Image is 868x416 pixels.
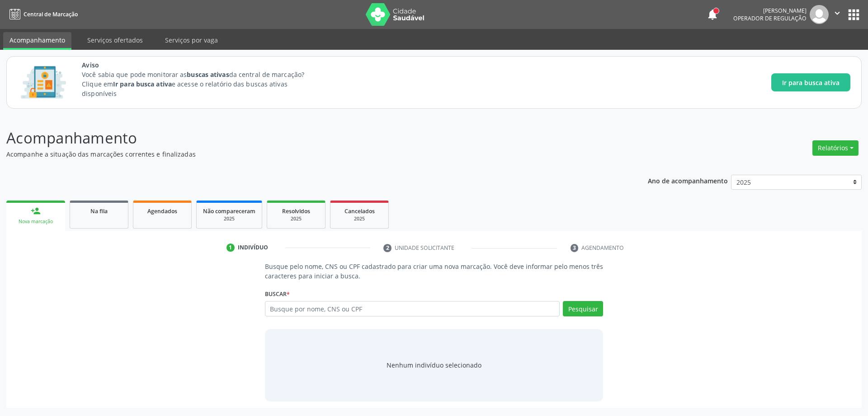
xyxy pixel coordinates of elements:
p: Acompanhe a situação das marcações correntes e finalizadas [6,149,605,159]
strong: Ir para busca ativa [113,80,172,88]
div: Nenhum indivíduo selecionado [387,360,481,370]
p: Busque pelo nome, CNS ou CPF cadastrado para criar uma nova marcação. Você deve informar pelo men... [265,262,604,281]
button: Pesquisar [563,301,603,316]
button: Ir para busca ativa [771,73,850,91]
p: Ano de acompanhamento [648,175,728,186]
div: 2025 [203,215,255,222]
label: Buscar [265,287,290,301]
i:  [832,8,842,18]
span: Ir para busca ativa [782,78,840,87]
span: Não compareceram [203,207,255,215]
span: Agendados [147,207,177,215]
button:  [829,5,846,24]
a: Central de Marcação [6,7,78,22]
span: Cancelados [344,207,375,215]
input: Busque por nome, CNS ou CPF [265,301,560,316]
span: Na fila [90,207,108,215]
div: 2025 [337,215,382,222]
strong: buscas ativas [187,70,229,79]
p: Acompanhamento [6,127,605,149]
span: Operador de regulação [733,14,807,22]
a: Serviços ofertados [81,32,149,48]
div: 1 [226,244,235,252]
div: 2025 [274,215,319,222]
button: notifications [706,8,719,21]
span: Aviso [82,60,321,70]
div: Nova marcação [13,218,59,225]
div: person_add [31,206,41,216]
span: Central de Marcação [24,10,78,18]
a: Serviços por vaga [159,32,224,48]
button: Relatórios [812,140,859,156]
div: Indivíduo [238,244,268,252]
a: Acompanhamento [3,32,71,50]
button: apps [846,7,862,23]
div: [PERSON_NAME] [733,7,807,14]
span: Resolvidos [282,207,310,215]
img: Imagem de CalloutCard [18,62,69,103]
p: Você sabia que pode monitorar as da central de marcação? Clique em e acesse o relatório das busca... [82,70,321,98]
img: img [810,5,829,24]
